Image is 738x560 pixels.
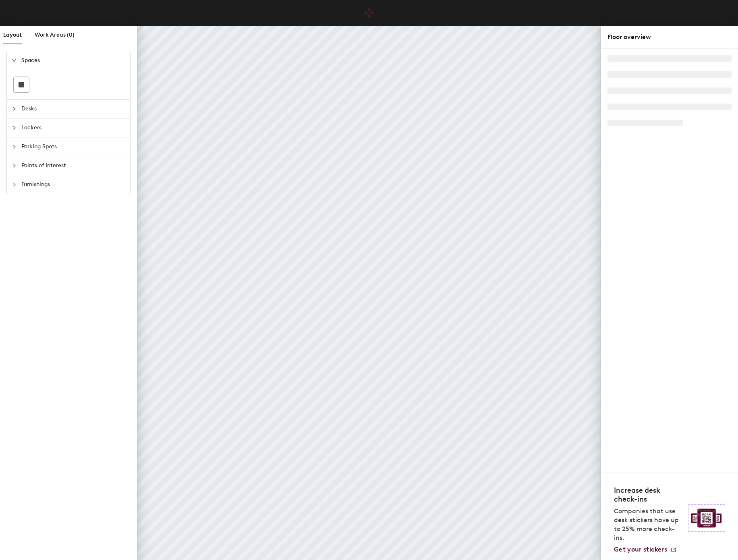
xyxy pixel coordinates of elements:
[3,31,22,38] span: Layout
[614,545,667,553] span: Get your stickers
[35,31,75,38] span: Work Areas (0)
[21,51,125,70] span: Spaces
[21,175,125,194] span: Furnishings
[12,144,17,149] span: collapsed
[12,58,17,63] span: expanded
[614,545,677,554] a: Get your stickers
[21,118,125,137] span: Lockers
[12,125,17,130] span: collapsed
[21,100,125,118] span: Desks
[12,182,17,187] span: collapsed
[614,486,683,504] h4: Increase desk check-ins
[614,507,683,542] p: Companies that use desk stickers have up to 25% more check-ins.
[12,163,17,168] span: collapsed
[688,504,725,532] img: Sticker logo
[607,32,732,42] div: Floor overview
[12,106,17,111] span: collapsed
[21,137,125,156] span: Parking Spots
[21,156,125,175] span: Points of Interest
